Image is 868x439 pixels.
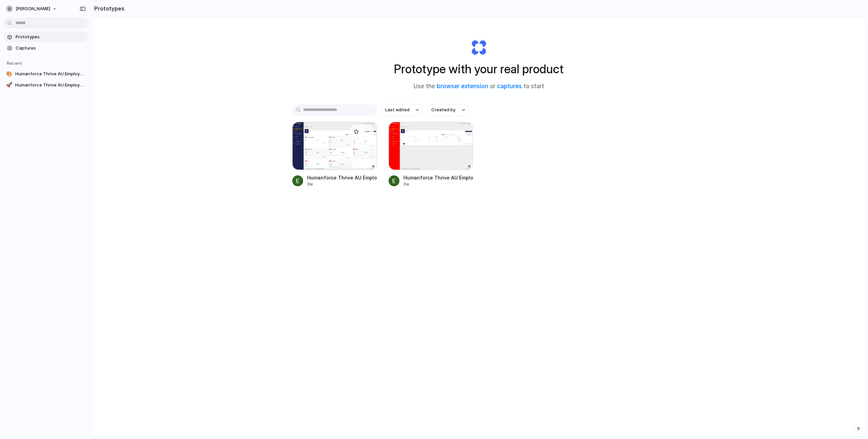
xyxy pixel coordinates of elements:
a: captures [497,83,522,90]
span: Use the or to start [414,82,544,91]
button: Created by [427,104,469,116]
h1: Prototype with your real product [394,60,564,78]
div: 3w [403,181,473,187]
a: 🚀Humanforce Thrive AU Employer Gateway Admin Panel [3,80,88,90]
span: Humanforce Thrive AU Employer Gateway Admin Panel [15,82,85,89]
span: Prototypes [16,34,85,40]
button: Last edited [381,104,423,116]
span: Recent [7,60,22,66]
a: Prototypes [3,32,88,42]
span: [PERSON_NAME] [16,5,50,12]
a: 🎨Humanforce Thrive AU Employer Gateway Admin Panel [3,69,88,79]
h2: Prototypes [92,4,124,13]
span: Captures [16,45,85,52]
a: Humanforce Thrive AU Employer Gateway Admin PanelHumanforce Thrive AU Employer Gateway Admin Panel3w [389,122,473,187]
span: Humanforce Thrive AU Employer Gateway Admin Panel [15,71,85,77]
button: [PERSON_NAME] [3,3,61,14]
div: Humanforce Thrive AU Employer Gateway Admin Panel [403,174,473,181]
a: Humanforce Thrive AU Employer Gateway Admin PanelHumanforce Thrive AU Employer Gateway Admin Panel3w [292,122,377,187]
a: Captures [3,43,88,53]
a: browser extension [437,83,488,90]
div: Humanforce Thrive AU Employer Gateway Admin Panel [307,174,377,181]
div: 🚀 [6,82,13,89]
span: Last edited [385,107,410,113]
div: 3w [307,181,377,187]
div: 🎨 [6,71,13,77]
span: Created by [431,107,455,113]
